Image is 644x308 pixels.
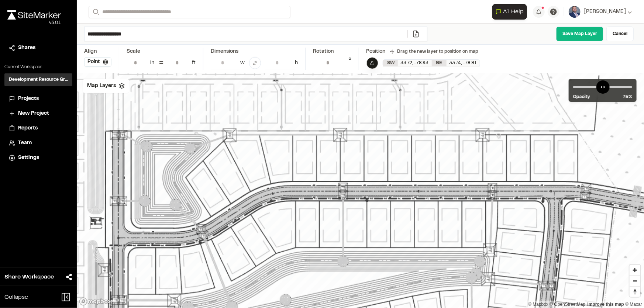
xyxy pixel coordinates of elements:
[492,4,530,20] div: Open AI Assistant
[7,20,61,26] div: Oh geez...please don't...
[492,4,527,20] button: Open AI Assistant
[630,287,640,297] span: Reset bearing to north
[569,6,632,18] button: [PERSON_NAME]
[18,154,39,162] span: Settings
[18,124,38,132] span: Reports
[556,27,603,41] a: Save Map Layer
[4,64,72,70] p: Current Workspace
[573,94,590,100] span: Opacity
[9,124,68,132] a: Reports
[432,60,447,66] div: NE
[84,48,111,56] div: Align
[630,286,640,297] button: Reset bearing to north
[583,8,626,16] span: [PERSON_NAME]
[9,76,68,83] h3: Development Resource Group
[89,6,102,18] button: Search
[18,110,49,118] span: New Project
[9,139,68,147] a: Team
[550,302,586,307] a: OpenStreetMap
[625,302,642,307] a: Maxar
[150,59,154,67] div: in
[87,82,116,90] span: Map Layers
[127,48,140,56] div: Scale
[4,273,54,281] span: Share Workspace
[366,57,378,69] button: Un-Lock Map Layer Position
[240,59,245,67] div: w
[569,6,581,18] img: User
[366,48,386,56] div: Position
[383,60,480,67] div: SW 33.72362762736668, -78.93372540010864 | NE 33.7367701864526, -78.91002124020656
[18,44,35,52] span: Shares
[18,139,32,147] span: Team
[348,56,351,70] div: °
[192,59,196,67] div: ft
[623,94,632,100] span: 75 %
[407,30,424,38] a: Add/Change File
[9,154,68,162] a: Settings
[503,7,524,16] span: AI Help
[79,297,111,306] a: Mapbox logo
[7,10,61,20] img: rebrand.png
[398,60,432,66] div: 33.72 , -78.93
[18,95,39,103] span: Projects
[9,95,68,103] a: Projects
[606,27,634,41] a: Cancel
[630,276,640,286] button: Zoom out
[447,60,480,66] div: 33.74 , -78.91
[630,265,640,276] button: Zoom in
[9,110,68,118] a: New Project
[211,48,298,56] div: Dimensions
[4,293,28,302] span: Collapse
[84,57,111,67] button: Point
[159,57,164,69] div: =
[588,302,624,307] a: Map feedback
[9,44,68,52] a: Shares
[313,48,351,56] div: Rotation
[528,302,548,307] a: Mapbox
[383,60,398,66] div: SW
[295,59,298,67] div: h
[390,48,479,55] div: Drag the new layer to position on map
